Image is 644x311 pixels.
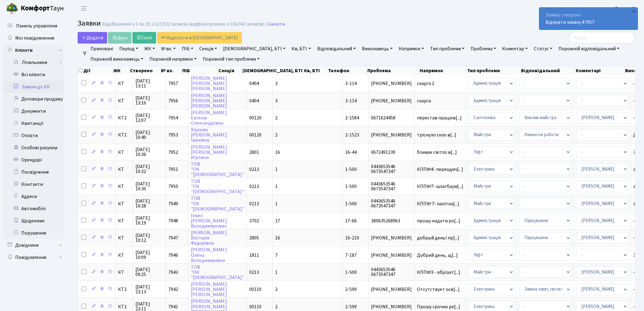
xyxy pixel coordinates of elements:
[135,164,163,174] span: [DATE] 10:32
[275,132,278,138] span: 2
[168,149,178,156] span: 7952
[160,66,182,75] th: № вх.
[417,252,458,259] span: Добрий день, щ[...]
[118,115,130,120] span: КТ2
[371,98,412,103] span: [PHONE_NUMBER]
[118,304,130,309] span: КТ2
[275,200,278,207] span: 1
[191,109,227,126] a: [PERSON_NAME]ЄвгеніяОлександрівна
[78,66,113,75] th: Дії
[118,133,130,137] span: КТ2
[168,217,178,224] span: 7948
[3,251,64,263] a: Повідомлення
[218,66,242,75] th: Секція
[3,32,64,44] a: Мої повідомлення
[631,8,637,14] div: ×
[417,81,463,86] span: скарга 2
[345,269,357,276] span: 1-500
[21,3,64,14] span: Таун
[371,287,412,292] span: [PHONE_NUMBER]
[168,252,178,259] span: 7946
[3,239,64,251] a: Довідники
[575,66,625,75] th: Коментарі
[3,69,64,81] a: Всі клієнти
[3,105,64,117] a: Документи
[113,66,130,75] th: ЖК
[3,81,64,93] a: Заявки до КК
[556,44,622,54] a: Порожній відповідальний
[118,287,130,292] span: КТ2
[147,54,199,64] a: Порожній напрямок
[468,44,499,54] a: Проблема
[327,66,367,75] th: Телефон
[371,133,412,137] span: [PHONE_NUMBER]
[200,54,262,64] a: Порожній тип проблеми
[135,250,163,260] span: [DATE] 10:09
[118,253,130,258] span: КТ
[135,233,163,243] span: [DATE] 10:12
[117,44,141,54] a: Період
[417,98,463,103] span: скарга
[191,247,227,264] a: [PERSON_NAME]ОленаВолодимирівна
[135,130,163,140] span: [DATE] 10:40
[417,166,463,173] span: КПП№4- переодич[...]
[179,44,196,54] a: ПІБ
[249,115,261,121] span: 00120
[168,183,178,190] span: 7950
[371,304,412,309] span: [PHONE_NUMBER]
[249,97,259,104] span: 0404
[371,235,412,240] span: [PHONE_NUMBER]
[16,23,57,29] span: Панель управління
[3,142,64,154] a: Особові рахунки
[168,132,178,138] span: 7953
[78,18,101,29] span: Заявки
[249,80,259,87] span: 0404
[3,178,64,190] a: Контакти
[118,150,130,155] span: КТ
[345,132,359,138] span: 2-1523
[275,217,280,224] span: 17
[102,21,265,27] div: Відображено з 1 по 25 з 127,532 записів (відфільтровано з 134,342 записів).
[275,235,280,241] span: 16
[3,44,64,56] a: Клієнти
[249,252,259,259] span: 1811
[396,44,426,54] a: Напрямок
[78,32,107,44] a: Додати
[345,166,357,173] span: 1-500
[15,35,54,41] span: Мої повідомлення
[267,21,285,27] a: Скинути
[221,44,288,54] a: [DEMOGRAPHIC_DATA], БТІ
[275,166,278,173] span: 1
[135,284,163,294] span: [DATE] 23:13
[275,252,278,259] span: 7
[191,126,227,143] a: Хлусова[PERSON_NAME]Іванівна
[545,19,594,26] a: Відкрити заявку #7957
[417,286,460,293] span: Отсутствует осв[...]
[88,54,146,64] a: Порожній виконавець
[135,199,163,208] span: [DATE] 10:28
[275,97,278,104] span: 3
[419,66,467,75] th: Напрямок
[417,149,457,156] span: блимає світло в[...]
[21,3,50,13] b: Комфорт
[371,115,412,120] span: 0671624458
[249,303,261,310] span: 00110
[168,115,178,121] span: 7954
[345,97,357,104] span: 3-114
[3,166,64,178] a: Посвідчення
[3,20,64,32] a: Панель управління
[345,303,357,310] span: 2-599
[275,183,278,190] span: 1
[249,166,259,173] span: 0213
[191,144,227,161] a: [PERSON_NAME][PERSON_NAME]Юріївна
[371,182,412,191] span: 0443653546 0673547347
[118,201,130,206] span: КТ
[249,183,259,190] span: 0213
[168,286,178,293] span: 7942
[191,229,227,246] a: [PERSON_NAME]ВікторіяФедорівна
[118,184,130,189] span: КТ
[345,235,359,241] span: 16-210
[615,5,637,12] a: Рецепція
[371,253,412,258] span: [PHONE_NUMBER]
[3,154,64,166] a: Орендарі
